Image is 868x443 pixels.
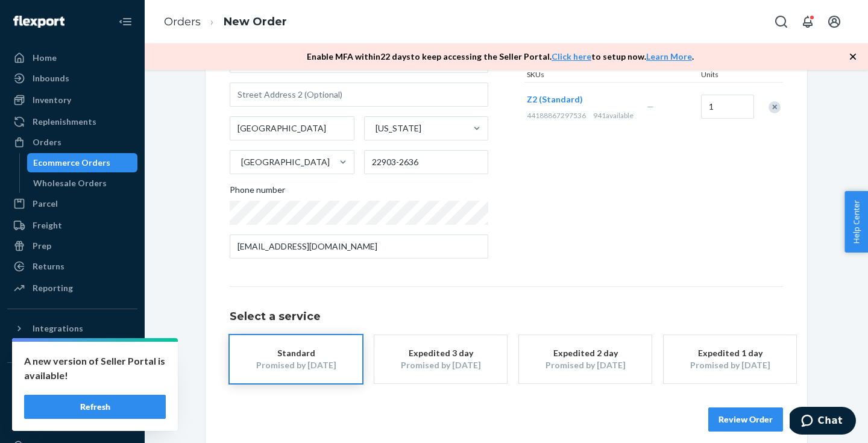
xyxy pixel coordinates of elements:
a: Freight [7,216,137,235]
div: Expedited 1 day [682,347,778,359]
button: Z2 (Standard) [527,93,583,105]
a: Learn More [646,51,692,61]
span: Phone number [230,184,285,201]
div: Promised by [DATE] [392,359,489,371]
a: Click here [552,51,591,61]
iframe: Opens a widget where you can chat to one of our agents [790,407,856,437]
a: Home [7,48,137,68]
div: Integrations [33,322,83,335]
div: Ecommerce Orders [33,157,110,169]
button: Close Navigation [113,10,137,34]
button: StandardPromised by [DATE] [230,335,362,383]
div: Standard [248,347,344,359]
div: Expedited 3 day [392,347,489,359]
div: Wholesale Orders [33,177,107,189]
input: Street Address 2 (Optional) [230,83,488,107]
button: Open Search Box [769,10,793,34]
button: Review Order [708,407,783,432]
input: ZIP Code [364,150,489,174]
a: Settings [7,416,137,435]
ol: breadcrumbs [154,4,297,40]
div: Promised by [DATE] [537,359,634,371]
button: Expedited 1 dayPromised by [DATE] [664,335,796,383]
a: Add Integration [7,343,137,357]
div: Reporting [33,282,73,294]
a: Returns [7,257,137,276]
div: Prep [33,240,51,252]
a: Orders [164,15,201,28]
a: Orders [7,133,137,152]
div: Home [33,52,57,64]
div: Inventory [33,94,71,106]
div: Promised by [DATE] [682,359,778,371]
span: Z2 (Standard) [527,94,583,104]
div: Parcel [33,198,58,210]
div: SKUs [524,69,699,82]
button: Refresh [24,395,166,419]
input: [GEOGRAPHIC_DATA] [240,156,241,168]
div: Expedited 2 day [537,347,634,359]
p: Enable MFA within 22 days to keep accessing the Seller Portal. to setup now. . [307,51,694,63]
div: Returns [33,260,64,272]
p: A new version of Seller Portal is available! [24,354,166,383]
div: Inbounds [33,72,69,84]
a: Inventory [7,90,137,110]
button: Expedited 2 dayPromised by [DATE] [519,335,652,383]
a: Wholesale Orders [27,174,138,193]
div: [US_STATE] [376,122,421,134]
h1: Select a service [230,311,783,323]
a: Parcel [7,194,137,213]
input: Email (Only Required for International) [230,234,488,259]
button: Integrations [7,319,137,338]
a: Inbounds [7,69,137,88]
div: Units [699,69,753,82]
button: Open account menu [822,10,846,34]
span: — [647,101,654,112]
input: City [230,116,354,140]
div: Orders [33,136,61,148]
div: Freight [33,219,62,231]
input: Quantity [701,95,754,119]
span: 44188867297536 [527,111,586,120]
button: Open notifications [796,10,820,34]
div: [GEOGRAPHIC_DATA] [241,156,330,168]
input: [US_STATE] [374,122,376,134]
button: Expedited 3 dayPromised by [DATE] [374,335,507,383]
button: Fast Tags [7,372,137,392]
img: Flexport logo [13,16,64,28]
span: 941 available [593,111,634,120]
a: Reporting [7,278,137,298]
div: Replenishments [33,116,96,128]
div: Promised by [DATE] [248,359,344,371]
div: Remove Item [769,101,781,113]
a: Ecommerce Orders [27,153,138,172]
a: Prep [7,236,137,256]
a: New Order [224,15,287,28]
a: Add Fast Tag [7,397,137,411]
button: Help Center [844,191,868,253]
a: Replenishments [7,112,137,131]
